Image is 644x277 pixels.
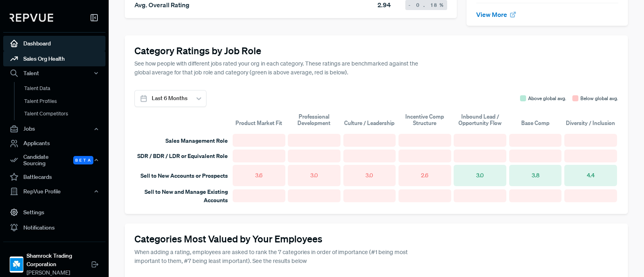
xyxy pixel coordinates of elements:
[587,171,594,180] span: 4.4
[134,248,425,265] p: When adding a rating, employees are asked to rank the 7 categories in order of importance (#1 bei...
[580,95,618,102] div: Below global avg.
[3,122,105,136] button: Jobs
[287,113,342,127] span: Professional Development
[14,95,116,108] a: Talent Profiles
[134,233,618,245] h4: Categories Most Valued by Your Employees
[476,10,516,18] a: View More
[27,252,91,269] strong: Shamrock Trading Corporation
[27,269,91,277] span: [PERSON_NAME]
[344,120,394,126] span: Culture / Leadership
[310,171,318,180] span: 3.0
[3,51,105,66] a: Sales Org Health
[255,171,262,180] span: 3.6
[397,113,452,127] span: Incentive Comp Structure
[3,136,105,151] a: Applicants
[3,66,105,80] button: Talent
[137,152,228,160] span: SDR / BDR / LDR or Equivalent Role
[476,171,484,180] span: 3.0
[73,156,93,164] span: Beta
[134,45,618,57] h4: Category Ratings by Job Role
[421,171,428,180] span: 2.6
[409,2,444,9] span: -0.18 %
[10,14,53,22] img: RepVue
[3,205,105,220] a: Settings
[528,95,566,102] div: Above global avg.
[165,137,228,144] span: Sales Management Role
[235,120,282,126] span: Product Market Fit
[365,171,373,180] span: 3.0
[3,36,105,51] a: Dashboard
[3,169,105,185] a: Battlecards
[452,113,508,127] span: Inbound Lead / Opportunity Flow
[14,82,116,95] a: Talent Data
[134,60,425,77] p: See how people with different jobs rated your org in each category. These ratings are benchmarked...
[3,220,105,235] a: Notifications
[566,120,615,126] span: Diversity / Inclusion
[140,172,228,179] span: Sell to New Accounts or Prospects
[144,188,228,204] span: Sell to New and Manage Existing Accounts
[521,120,549,126] span: Base Comp
[532,171,539,180] span: 3.8
[3,151,105,170] button: Candidate Sourcing Beta
[10,258,23,271] img: Shamrock Trading Corporation
[134,1,190,9] span: Avg. Overall Rating
[14,107,116,120] a: Talent Competitors
[3,151,105,170] div: Candidate Sourcing
[3,185,105,198] button: RepVue Profile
